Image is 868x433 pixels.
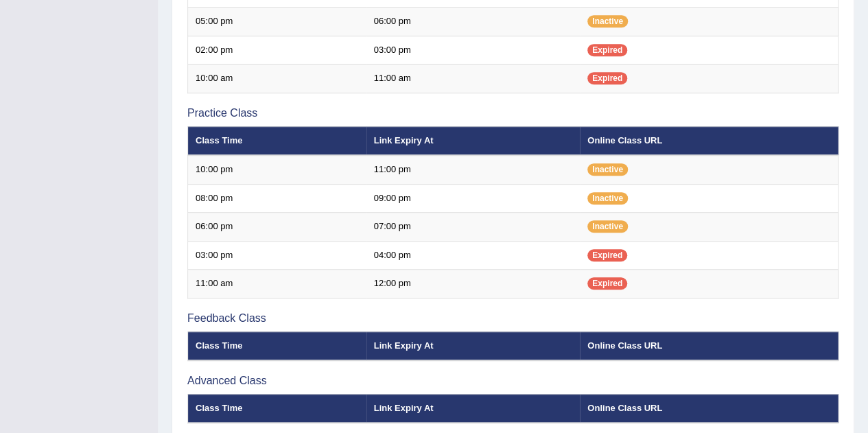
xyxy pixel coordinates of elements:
td: 10:00 pm [188,155,366,184]
td: 09:00 pm [366,184,580,213]
td: 03:00 pm [366,36,580,65]
td: 11:00 pm [366,155,580,184]
td: 06:00 pm [188,213,366,242]
h3: Practice Class [187,107,838,119]
td: 10:00 am [188,65,366,93]
td: 04:00 pm [366,241,580,270]
td: 08:00 pm [188,184,366,213]
td: 07:00 pm [366,213,580,242]
td: 11:00 am [188,270,366,299]
td: 12:00 pm [366,270,580,299]
th: Online Class URL [580,126,838,155]
td: 02:00 pm [188,36,366,65]
span: Expired [587,249,627,261]
span: Inactive [587,220,628,233]
td: 06:00 pm [366,8,580,36]
th: Online Class URL [580,331,838,360]
span: Inactive [587,15,628,27]
th: Link Expiry At [366,331,580,360]
span: Expired [587,277,627,290]
td: 11:00 am [366,65,580,93]
span: Inactive [587,163,628,176]
td: 03:00 pm [188,241,366,270]
th: Online Class URL [580,394,838,423]
td: 05:00 pm [188,8,366,36]
th: Class Time [188,126,366,155]
h3: Advanced Class [187,375,838,387]
span: Expired [587,72,627,84]
h3: Feedback Class [187,312,838,325]
th: Link Expiry At [366,126,580,155]
th: Link Expiry At [366,394,580,423]
th: Class Time [188,394,366,423]
span: Expired [587,44,627,56]
span: Inactive [587,192,628,204]
th: Class Time [188,331,366,360]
